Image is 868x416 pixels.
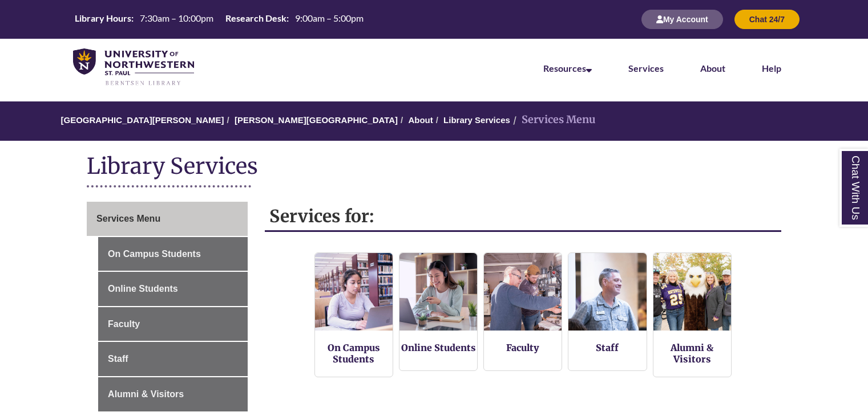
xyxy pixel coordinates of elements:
a: Online Students [98,272,248,306]
span: 7:30am – 10:00pm [140,13,213,23]
a: Alumni & Visitors [671,342,713,365]
img: Staff Services [568,253,646,331]
th: Library Hours: [70,12,135,25]
a: Alumni & Visitors [98,377,248,411]
div: Guide Page Menu [87,202,248,411]
span: Services Menu [96,214,160,223]
img: UNWSP Library Logo [73,48,194,87]
span: 9:00am – 5:00pm [295,13,364,23]
table: Hours Today [70,12,368,26]
a: Staff [98,342,248,376]
a: About [408,115,433,125]
a: Faculty [98,307,248,341]
a: Library Services [443,115,510,125]
a: Services Menu [87,202,248,236]
a: [GEOGRAPHIC_DATA][PERSON_NAME] [60,115,224,125]
a: Help [762,63,781,74]
a: Hours Today [70,12,368,27]
a: On Campus Students [328,342,380,365]
li: Services Menu [510,112,596,128]
a: On Campus Students [98,237,248,271]
a: Staff [596,342,619,353]
a: Resources [543,63,592,74]
button: Chat 24/7 [734,10,800,29]
a: Chat 24/7 [734,14,800,24]
button: My Account [641,10,723,29]
a: Faculty [506,342,539,353]
th: Research Desk: [221,12,290,25]
h2: Services for: [265,202,781,232]
a: Services [628,63,664,74]
a: My Account [641,14,723,24]
img: On Campus Students Services [315,253,393,331]
h1: Library Services [87,152,781,182]
img: Faculty Resources [484,253,562,331]
a: About [700,63,725,74]
a: [PERSON_NAME][GEOGRAPHIC_DATA] [235,115,398,125]
img: Online Students Services [399,253,477,331]
a: Online Students [401,342,476,353]
img: Alumni and Visitors Services [653,253,731,331]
